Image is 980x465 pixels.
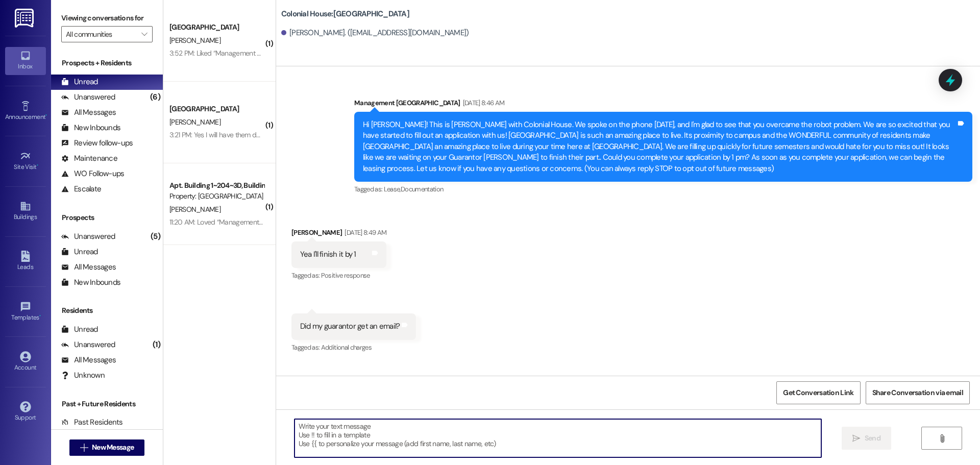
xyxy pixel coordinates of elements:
[354,182,972,197] div: Tagged as:
[61,153,117,164] div: Maintenance
[842,427,891,450] button: Send
[866,381,970,404] button: Share Conversation via email
[169,180,264,191] div: Apt. Building 1~204~3D, Building [GEOGRAPHIC_DATA]
[169,130,313,139] div: 3:21 PM: Yes I will have them done within the hour
[783,387,853,398] span: Get Conversation Link
[321,343,372,352] span: Additional charges
[865,433,880,444] span: Send
[460,97,505,108] div: [DATE] 8:46 AM
[61,355,116,365] div: All Messages
[61,77,98,87] div: Unread
[281,28,469,38] div: [PERSON_NAME]. ([EMAIL_ADDRESS][DOMAIN_NAME])
[5,198,46,225] a: Buildings
[321,271,370,280] span: Positive response
[39,312,41,320] span: •
[5,348,46,376] a: Account
[61,107,116,118] div: All Messages
[354,97,972,112] div: Management [GEOGRAPHIC_DATA]
[51,58,163,68] div: Prospects + Residents
[61,324,98,335] div: Unread
[61,138,133,149] div: Review follow-ups
[150,337,163,353] div: (1)
[169,191,264,202] div: Property: [GEOGRAPHIC_DATA]
[5,47,46,75] a: Inbox
[363,119,956,174] div: Hi [PERSON_NAME]! This is [PERSON_NAME] with Colonial House. We spoke on the phone [DATE], and I'...
[872,387,963,398] span: Share Conversation via email
[148,229,163,244] div: (5)
[61,184,101,194] div: Escalate
[15,9,36,28] img: ResiDesk Logo
[281,9,409,19] b: Colonial House: [GEOGRAPHIC_DATA]
[61,417,123,428] div: Past Residents
[169,22,264,33] div: [GEOGRAPHIC_DATA]
[291,268,386,283] div: Tagged as:
[5,248,46,275] a: Leads
[5,398,46,426] a: Support
[169,48,822,58] div: 3:52 PM: Liked “Management Colonial House (Colonial House): No problem!! I still haven't heard ba...
[51,399,163,409] div: Past + Future Residents
[37,162,38,169] span: •
[61,231,115,242] div: Unanswered
[169,104,264,114] div: [GEOGRAPHIC_DATA]
[938,434,946,443] i: 
[61,123,120,133] div: New Inbounds
[51,305,163,316] div: Residents
[300,249,356,260] div: Yea I'll finish it by 1
[61,370,105,381] div: Unknown
[61,247,98,257] div: Unread
[66,26,136,42] input: All communities
[291,340,416,355] div: Tagged as:
[61,339,115,350] div: Unanswered
[61,10,153,26] label: Viewing conversations for
[80,444,88,452] i: 
[141,30,147,38] i: 
[5,148,46,175] a: Site Visit •
[169,36,220,45] span: [PERSON_NAME]
[291,227,386,241] div: [PERSON_NAME]
[92,442,134,453] span: New Message
[401,185,444,193] span: Documentation
[148,89,163,105] div: (6)
[852,434,860,443] i: 
[51,212,163,223] div: Prospects
[61,277,120,288] div: New Inbounds
[169,205,220,214] span: [PERSON_NAME]
[300,321,400,332] div: Did my guarantor get an email?
[69,439,145,456] button: New Message
[169,117,220,127] span: [PERSON_NAME]
[61,168,124,179] div: WO Follow-ups
[61,262,116,273] div: All Messages
[5,298,46,326] a: Templates •
[342,227,386,238] div: [DATE] 8:49 AM
[384,185,401,193] span: Lease ,
[169,217,452,227] div: 11:20 AM: Loved “Management Colonial House (Colonial House): Yes!!! Thank you, you are all set!”
[61,92,115,103] div: Unanswered
[45,112,47,119] span: •
[776,381,860,404] button: Get Conversation Link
